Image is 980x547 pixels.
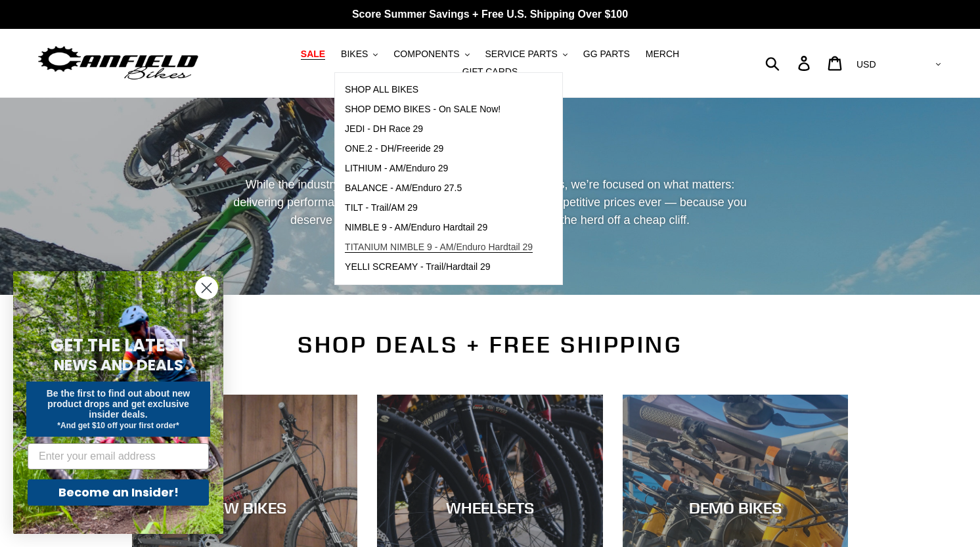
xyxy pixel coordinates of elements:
h2: SHOP DEALS + FREE SHIPPING [132,331,848,359]
button: COMPONENTS [387,45,476,63]
span: NEWS AND DEALS [54,355,183,376]
span: COMPONENTS [393,49,459,60]
span: JEDI - DH Race 29 [345,123,423,135]
span: LITHIUM - AM/Enduro 29 [345,163,448,174]
span: SERVICE PARTS [485,49,557,60]
span: Be the first to find out about new product drops and get exclusive insider deals. [47,388,190,420]
span: GG PARTS [583,49,630,60]
span: GIFT CARDS [462,66,518,77]
div: WHEELSETS [377,498,602,517]
span: TILT - Trail/AM 29 [345,202,418,213]
a: SALE [294,45,332,63]
a: JEDI - DH Race 29 [335,120,543,139]
button: Become an Insider! [28,479,209,506]
a: GG PARTS [577,45,636,63]
input: Search [772,49,806,77]
button: SERVICE PARTS [478,45,573,63]
h2: REAL DEALS [132,146,848,171]
a: ONE.2 - DH/Freeride 29 [335,139,543,159]
div: NEW BIKES [132,498,357,517]
a: SHOP DEMO BIKES - On SALE Now! [335,100,543,120]
span: SHOP DEMO BIKES - On SALE Now! [345,104,501,115]
span: ONE.2 - DH/Freeride 29 [345,143,443,154]
a: BALANCE - AM/Enduro 27.5 [335,179,543,198]
button: BIKES [334,45,384,63]
span: YELLI SCREAMY - Trail/Hardtail 29 [345,261,491,273]
input: Enter your email address [28,443,209,470]
span: MERCH [646,49,679,60]
img: Canfield Bikes [36,43,200,84]
a: TILT - Trail/AM 29 [335,198,543,218]
p: While the industry spirals into fire sales and factory closeouts, we’re focused on what matters: ... [221,176,759,247]
a: GIFT CARDS [456,63,525,81]
span: NIMBLE 9 - AM/Enduro Hardtail 29 [345,222,487,233]
a: LITHIUM - AM/Enduro 29 [335,159,543,179]
span: TITANIUM NIMBLE 9 - AM/Enduro Hardtail 29 [345,242,533,253]
span: SALE [301,49,325,60]
button: Close dialog [195,276,218,299]
span: *And get $10 off your first order* [57,421,179,430]
a: MERCH [639,45,686,63]
span: BALANCE - AM/Enduro 27.5 [345,183,462,194]
a: NIMBLE 9 - AM/Enduro Hardtail 29 [335,218,543,238]
a: YELLI SCREAMY - Trail/Hardtail 29 [335,257,543,277]
a: TITANIUM NIMBLE 9 - AM/Enduro Hardtail 29 [335,238,543,257]
a: SHOP ALL BIKES [335,80,543,100]
span: BIKES [341,49,368,60]
span: SHOP ALL BIKES [345,84,418,95]
div: DEMO BIKES [623,498,848,517]
span: GET THE LATEST [51,334,186,357]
